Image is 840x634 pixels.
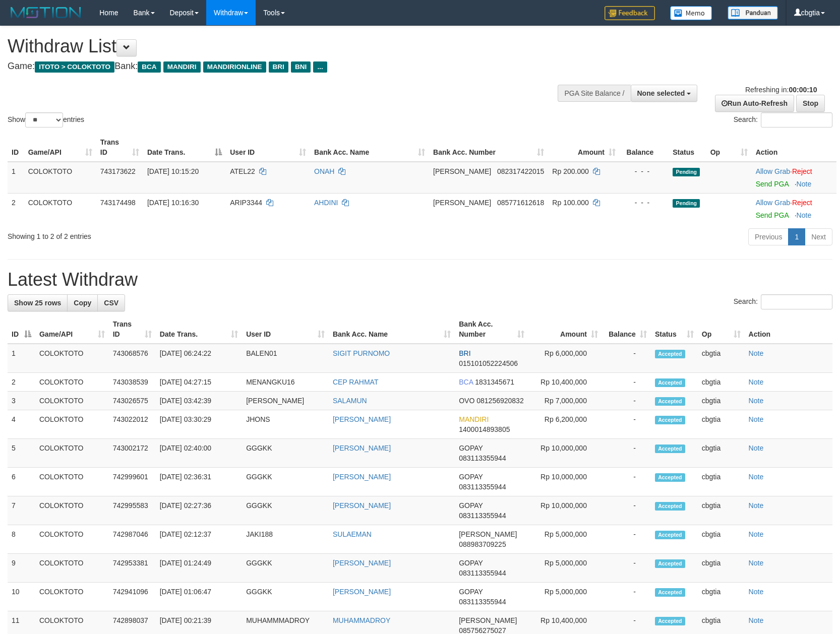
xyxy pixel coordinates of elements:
[602,410,651,439] td: -
[497,199,544,207] span: Copy 085771612618 to clipboard
[552,199,588,207] span: Rp 100.000
[548,133,620,162] th: Amount: activate to sort column ascending
[8,36,550,56] h1: Withdraw List
[8,344,35,373] td: 1
[637,89,685,97] span: None selected
[35,525,109,554] td: COLOKTOTO
[8,468,35,496] td: 6
[528,554,602,583] td: Rp 5,000,000
[333,501,391,510] a: [PERSON_NAME]
[35,410,109,439] td: COLOKTOTO
[35,554,109,583] td: COLOKTOTO
[602,554,651,583] td: -
[459,473,483,481] span: GOPAY
[756,180,789,188] a: Send PGA
[147,199,199,207] span: [DATE] 10:16:30
[459,359,518,367] span: Copy 015101052224506 to clipboard
[242,344,329,373] td: BALEN01
[8,162,24,194] td: 1
[752,162,836,194] td: ·
[109,525,156,554] td: 742987046
[25,112,63,128] select: Showentries
[8,112,84,128] label: Show entries
[761,294,832,309] input: Search:
[8,294,68,311] a: Show 25 rows
[602,344,651,373] td: -
[242,583,329,611] td: GGGKK
[459,454,506,462] span: Copy 083113355944 to clipboard
[756,211,789,219] a: Send PGA
[497,167,544,175] span: Copy 082317422015 to clipboard
[156,496,242,525] td: [DATE] 02:27:36
[329,315,455,344] th: Bank Acc. Name: activate to sort column ascending
[734,112,832,128] label: Search:
[602,496,651,525] td: -
[24,133,96,162] th: Game/API: activate to sort column ascending
[734,294,832,309] label: Search:
[459,397,474,405] span: OVO
[528,315,602,344] th: Amount: activate to sort column ascending
[156,439,242,468] td: [DATE] 02:40:00
[655,416,685,424] span: Accepted
[314,167,334,175] a: ONAH
[269,61,288,73] span: BRI
[797,180,812,188] a: Note
[459,530,517,538] span: [PERSON_NAME]
[138,61,160,73] span: BCA
[749,559,764,567] a: Note
[698,554,745,583] td: cbgtia
[24,162,96,194] td: COLOKTOTO
[620,133,669,162] th: Balance
[35,468,109,496] td: COLOKTOTO
[459,501,483,510] span: GOPAY
[8,193,24,224] td: 2
[333,397,367,405] a: SALAMUN
[96,133,143,162] th: Trans ID: activate to sort column ascending
[528,373,602,392] td: Rp 10,400,000
[673,168,700,176] span: Pending
[8,315,35,344] th: ID: activate to sort column descending
[792,199,812,207] a: Reject
[100,167,136,175] span: 743173622
[459,569,506,577] span: Copy 083113355944 to clipboard
[35,344,109,373] td: COLOKTOTO
[100,199,136,207] span: 743174498
[749,530,764,538] a: Note
[602,373,651,392] td: -
[602,583,651,611] td: -
[35,315,109,344] th: Game/API: activate to sort column ascending
[789,86,817,94] strong: 00:00:10
[333,444,391,452] a: [PERSON_NAME]
[698,315,745,344] th: Op: activate to sort column ascending
[163,61,201,73] span: MANDIRI
[147,167,199,175] span: [DATE] 10:15:20
[230,167,255,175] span: ATEL22
[8,496,35,525] td: 7
[242,373,329,392] td: MENANGKU16
[624,166,665,176] div: - - -
[528,410,602,439] td: Rp 6,200,000
[673,199,700,208] span: Pending
[143,133,226,162] th: Date Trans.: activate to sort column descending
[605,6,655,20] img: Feedback.jpg
[109,344,156,373] td: 743068576
[242,496,329,525] td: GGGKK
[230,199,262,207] span: ARIP3344
[459,598,506,606] span: Copy 083113355944 to clipboard
[8,392,35,410] td: 3
[242,392,329,410] td: [PERSON_NAME]
[459,588,483,596] span: GOPAY
[749,444,764,452] a: Note
[333,349,390,357] a: SIGIT PURNOMO
[655,617,685,625] span: Accepted
[761,112,832,128] input: Search:
[8,583,35,611] td: 10
[749,349,764,357] a: Note
[455,315,528,344] th: Bank Acc. Number: activate to sort column ascending
[67,294,98,311] a: Copy
[756,199,790,207] a: Allow Grab
[433,167,491,175] span: [PERSON_NAME]
[698,373,745,392] td: cbgtia
[24,193,96,224] td: COLOKTOTO
[333,588,391,596] a: [PERSON_NAME]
